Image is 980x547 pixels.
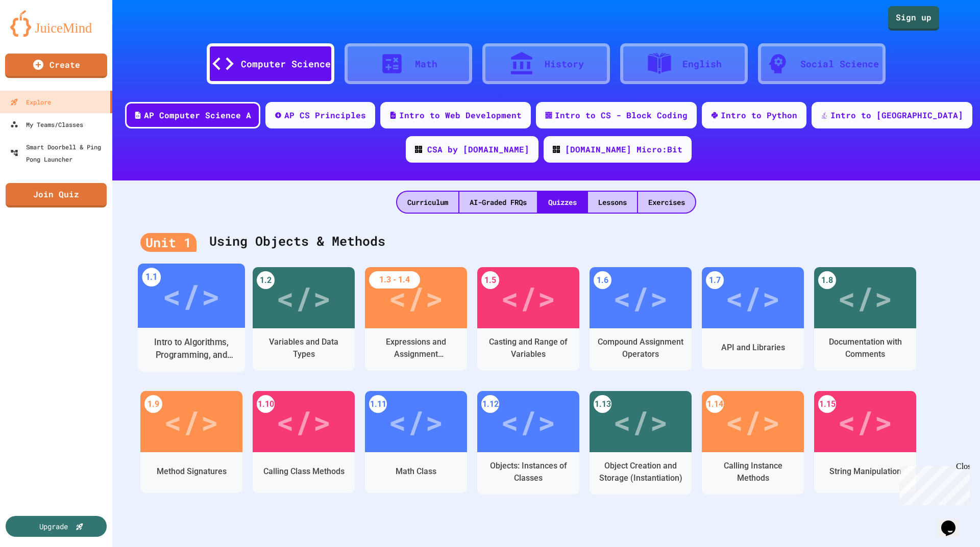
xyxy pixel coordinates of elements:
[613,399,668,445] div: </>
[545,57,584,71] div: History
[164,399,219,445] div: </>
[10,118,83,131] div: My Teams/Classes
[565,143,682,155] div: [DOMAIN_NAME] Micro:Bit
[10,10,102,37] img: logo-orange.svg
[485,460,572,484] div: Objects: Instances of Classes
[157,465,227,478] div: Method Signatures
[800,57,879,71] div: Social Science
[144,109,251,121] div: AP Computer Science A
[140,233,197,252] div: Unit 1
[388,399,444,445] div: </>
[415,146,422,153] img: CODE_logo_RGB.png
[415,57,437,71] div: Math
[895,462,970,505] iframe: chat widget
[481,395,499,413] div: 1.12
[822,336,909,360] div: Documentation with Comments
[721,342,785,354] div: API and Libraries
[481,271,499,289] div: 1.5
[260,336,347,360] div: Variables and Data Types
[594,271,611,289] div: 1.6
[263,465,345,478] div: Calling Class Methods
[373,336,459,360] div: Expressions and Assignment Statements
[140,221,952,262] div: Using Objects & Methods
[829,465,901,478] div: String Manipulation
[613,275,668,321] div: </>
[144,395,162,413] div: 1.9
[39,521,68,532] div: Upgrade
[257,271,275,289] div: 1.2
[427,143,529,155] div: CSA by [DOMAIN_NAME]
[588,192,637,213] div: Lessons
[538,192,587,213] div: Quizzes
[555,109,688,121] div: Intro to CS - Block Coding
[838,399,893,445] div: </>
[284,109,366,121] div: AP CS Principles
[638,192,695,213] div: Exercises
[838,275,893,321] div: </>
[682,57,722,71] div: English
[162,272,220,320] div: </>
[142,268,161,286] div: 1.1
[830,109,963,121] div: Intro to [GEOGRAPHIC_DATA]
[501,399,556,445] div: </>
[4,4,70,65] div: Chat with us now!Close
[10,141,108,165] div: Smart Doorbell & Ping Pong Launcher
[388,275,444,321] div: </>
[501,275,556,321] div: </>
[721,109,797,121] div: Intro to Python
[725,275,780,321] div: </>
[706,271,724,289] div: 1.7
[399,109,522,121] div: Intro to Web Development
[888,6,939,31] a: Sign up
[369,271,420,289] div: 1.3 - 1.4
[818,395,836,413] div: 1.15
[706,395,724,413] div: 1.14
[396,465,436,478] div: Math Class
[485,336,572,360] div: Casting and Range of Variables
[241,57,331,71] div: Computer Science
[725,399,780,445] div: </>
[818,271,836,289] div: 1.8
[10,96,51,108] div: Explore
[5,54,107,78] a: Create
[459,192,537,213] div: AI-Graded FRQs
[594,395,611,413] div: 1.13
[597,460,684,484] div: Object Creation and Storage (Instantiation)
[369,395,387,413] div: 1.11
[709,460,796,484] div: Calling Instance Methods
[597,336,684,360] div: Compound Assignment Operators
[553,146,560,153] img: CODE_logo_RGB.png
[276,275,331,321] div: </>
[257,395,275,413] div: 1.10
[276,399,331,445] div: </>
[6,183,107,207] a: Join Quiz
[937,506,970,537] iframe: chat widget
[146,336,237,361] div: Intro to Algorithms, Programming, and Compilers
[397,192,458,213] div: Curriculum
